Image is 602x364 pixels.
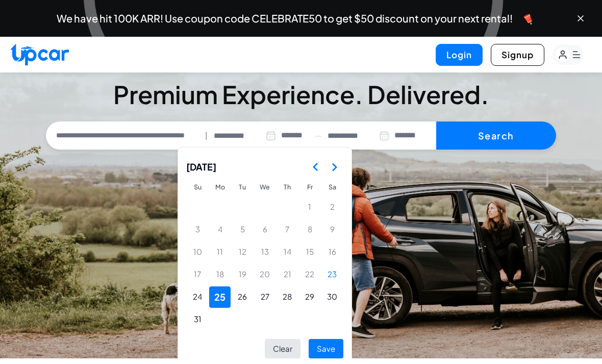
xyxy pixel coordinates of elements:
[57,13,513,23] span: We have hit 100K ARR! Use coupon code CELEBRATE50 to get $50 discount on your next rental!
[277,241,298,263] button: Thursday, August 14th, 2025
[277,264,298,285] button: Thursday, August 21st, 2025
[209,286,231,308] button: Monday, August 25th, 2025, selected
[309,339,343,359] button: Save
[321,197,343,218] button: Saturday, August 2nd, 2025
[187,219,208,240] button: Sunday, August 3rd, 2025
[46,80,556,109] h3: Premium Experience. Delivered.
[231,178,254,196] th: Tuesday
[321,241,343,263] button: Saturday, August 16th, 2025
[232,264,253,285] button: Tuesday, August 19th, 2025
[209,178,231,196] th: Monday
[254,286,275,308] button: Wednesday, August 27th, 2025
[321,178,343,196] th: Saturday
[254,178,276,196] th: Wednesday
[491,44,544,66] button: Signup
[187,241,208,263] button: Sunday, August 10th, 2025
[299,264,320,285] button: Friday, August 22nd, 2025
[187,264,208,285] button: Sunday, August 17th, 2025
[209,241,231,263] button: Monday, August 11th, 2025
[187,309,208,330] button: Sunday, August 31st, 2025
[209,264,231,285] button: Monday, August 18th, 2025
[10,43,69,65] img: Upcar Logo
[209,219,231,240] button: Monday, August 4th, 2025
[321,264,343,285] button: Today, Saturday, August 23rd, 2025
[205,130,208,141] span: |
[277,286,298,308] button: Thursday, August 28th, 2025
[321,286,343,308] button: Saturday, August 30th, 2025
[299,197,320,218] button: Friday, August 1st, 2025
[232,286,253,308] button: Tuesday, August 26th, 2025
[276,178,298,196] th: Thursday
[254,264,275,285] button: Wednesday, August 20th, 2025
[299,286,320,308] button: Friday, August 29th, 2025
[299,241,320,263] button: Friday, August 15th, 2025
[307,158,325,176] button: Go to the Previous Month
[186,178,343,331] table: August 2025
[254,241,275,263] button: Wednesday, August 13th, 2025
[321,219,343,240] button: Saturday, August 9th, 2025
[436,44,483,66] button: Login
[277,219,298,240] button: Thursday, August 7th, 2025
[299,219,320,240] button: Friday, August 8th, 2025
[187,286,208,308] button: Sunday, August 24th, 2025
[232,241,253,263] button: Tuesday, August 12th, 2025
[325,158,343,176] button: Go to the Next Month
[298,178,321,196] th: Friday
[315,130,321,141] span: —
[265,339,300,359] button: Clear
[575,13,586,23] button: Close banner
[232,219,253,240] button: Tuesday, August 5th, 2025
[186,156,216,178] span: [DATE]
[186,178,209,196] th: Sunday
[254,219,275,240] button: Wednesday, August 6th, 2025
[436,122,556,150] button: Search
